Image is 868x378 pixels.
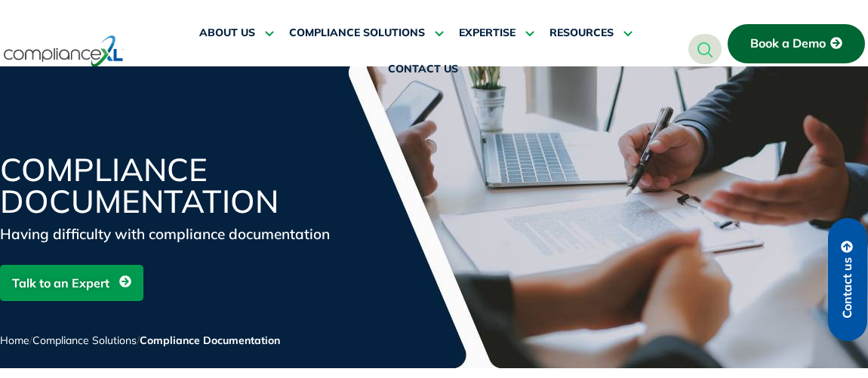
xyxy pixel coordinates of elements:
[12,269,109,297] span: Talk to an Expert
[728,24,865,63] a: Book a Demo
[199,26,255,40] span: ABOUT US
[828,218,867,341] a: Contact us
[289,15,444,51] a: COMPLIANCE SOLUTIONS
[388,51,458,88] a: CONTACT US
[841,257,854,318] span: Contact us
[549,26,614,40] span: RESOURCES
[688,34,722,64] a: navsearch-button
[140,333,280,347] span: Compliance Documentation
[32,333,137,347] a: Compliance Solutions
[388,63,458,76] span: CONTACT US
[459,26,516,40] span: EXPERTISE
[4,34,124,69] img: logo-one.svg
[459,15,534,51] a: EXPERTISE
[199,15,274,51] a: ABOUT US
[289,26,425,40] span: COMPLIANCE SOLUTIONS
[750,37,826,51] span: Book a Demo
[549,15,633,51] a: RESOURCES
